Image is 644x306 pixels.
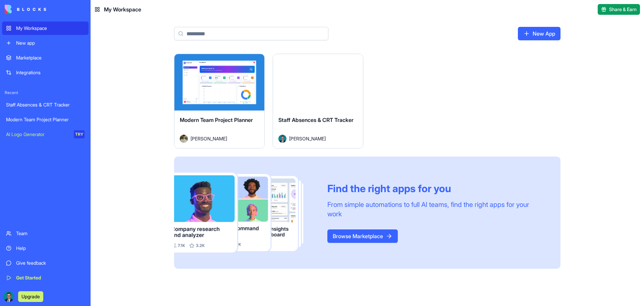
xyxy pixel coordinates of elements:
a: Integrations [2,66,89,79]
a: Staff Absences & CRT Tracker [2,98,89,112]
div: Integrations [16,69,85,76]
a: Get Started [2,271,89,285]
a: AI Logo GeneratorTRY [2,128,89,141]
div: Help [16,245,85,252]
div: My Workspace [16,25,85,32]
a: Give feedback [2,256,89,270]
div: New app [16,40,85,46]
img: logo [5,5,46,14]
div: Modern Team Project Planner [6,116,85,123]
div: Give feedback [16,260,85,266]
div: Team [16,230,85,237]
a: Team [2,227,89,240]
img: Avatar [180,135,188,143]
div: Get Started [16,274,85,281]
a: Browse Marketplace [327,229,398,243]
a: New App [518,27,560,40]
span: Modern Team Project Planner [180,117,253,123]
img: Frame_181_egmpey.png [174,173,317,253]
a: Staff Absences & CRT TrackerAvatar[PERSON_NAME] [273,54,363,148]
a: Modern Team Project PlannerAvatar[PERSON_NAME] [174,54,265,148]
span: Share & Earn [609,6,637,13]
button: Upgrade [18,291,43,302]
a: Modern Team Project Planner [2,113,89,126]
div: Find the right apps for you [327,182,544,194]
img: Avatar [278,135,286,143]
div: Marketplace [16,54,85,61]
div: TRY [74,130,85,138]
a: New app [2,36,89,50]
a: Marketplace [2,51,89,64]
button: Share & Earn [598,4,640,15]
span: My Workspace [104,5,141,13]
span: Recent [2,90,89,95]
a: Help [2,242,89,255]
span: Staff Absences & CRT Tracker [278,117,354,123]
a: My Workspace [2,21,89,35]
span: [PERSON_NAME] [289,135,326,142]
a: Upgrade [18,293,43,300]
div: AI Logo Generator [6,131,69,138]
img: ACg8ocIWlyrQpyC9rYw-i5p2BYllzGazdWR06BEnwygcaoTbuhncZJth=s96-c [3,291,14,302]
div: Staff Absences & CRT Tracker [6,101,85,108]
div: From simple automations to full AI teams, find the right apps for your work [327,200,544,219]
span: [PERSON_NAME] [191,135,227,142]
